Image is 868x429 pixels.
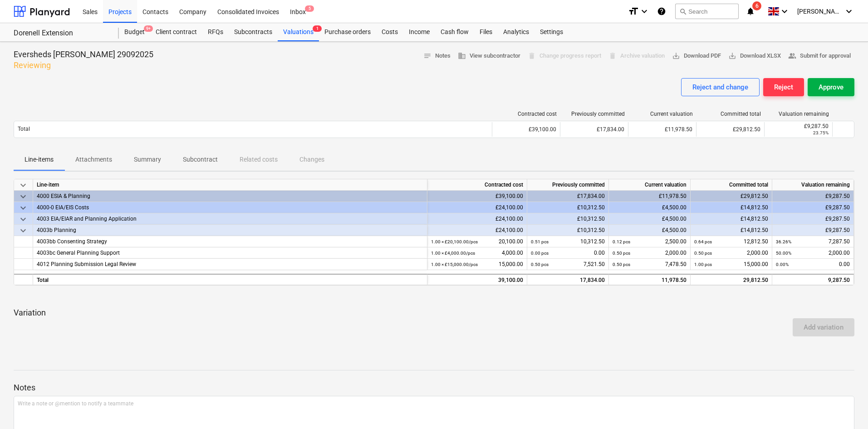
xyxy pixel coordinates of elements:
[435,23,474,41] a: Cash flow
[431,239,478,244] small: 1.00 × £20,100.00 / pcs
[779,6,790,17] i: keyboard_arrow_down
[531,259,605,270] div: 7,521.50
[376,23,403,41] div: Costs
[229,23,278,41] a: Subcontracts
[728,51,781,61] span: Download XLSX
[420,49,454,63] button: Notes
[613,251,630,256] small: 0.50 pcs
[564,111,625,117] div: Previously committed
[431,236,523,247] div: 20,100.00
[531,239,549,244] small: 0.51 pcs
[33,179,427,191] div: Line-item
[776,236,850,247] div: 7,287.50
[808,78,854,96] button: Approve
[613,236,687,247] div: 2,500.00
[75,155,112,164] p: Attachments
[119,23,150,41] a: Budget9+
[150,23,202,41] a: Client contract
[691,274,772,285] div: 29,812.50
[613,239,630,244] small: 0.12 pcs
[37,236,423,247] div: 4003bb Consenting Strategy
[37,247,423,259] div: 4003bc General Planning Support
[498,23,535,41] div: Analytics
[797,8,843,15] span: [PERSON_NAME]
[772,191,854,202] div: £9,287.50
[14,49,153,60] p: Eversheds [PERSON_NAME] 29092025
[278,23,319,41] div: Valuations
[691,225,772,236] div: £14,812.50
[527,179,609,191] div: Previously committed
[427,179,527,191] div: Contracted cost
[431,247,523,259] div: 4,000.00
[14,307,854,318] p: Variation
[305,5,314,12] span: 5
[823,385,868,429] iframe: Chat Widget
[33,274,427,285] div: Total
[774,81,793,93] div: Reject
[37,191,423,202] div: 4000 ESIA & Planning
[694,251,712,256] small: 0.50 pcs
[403,23,435,41] a: Income
[672,51,721,61] span: Download PDF
[134,155,161,164] p: Summary
[776,251,791,256] small: 50.00%
[278,23,319,41] a: Valuations1
[535,23,569,41] a: Settings
[613,247,687,259] div: 2,000.00
[728,52,736,60] span: save_alt
[691,191,772,202] div: £29,812.50
[700,111,761,117] div: Committed total
[37,202,423,213] div: 4000-0 EIA/EIS Costs
[609,179,691,191] div: Current valuation
[560,122,628,137] div: £17,834.00
[768,111,829,117] div: Valuation remaining
[679,8,687,15] span: search
[531,251,549,256] small: 0.00 pcs
[458,51,520,61] span: View subcontractor
[527,191,609,202] div: £17,834.00
[531,262,549,267] small: 0.50 pcs
[423,51,451,61] span: Notes
[427,202,527,213] div: £24,100.00
[609,225,691,236] div: £4,500.00
[474,23,498,41] a: Files
[692,81,748,93] div: Reject and change
[14,382,854,393] p: Notes
[843,6,854,17] i: keyboard_arrow_down
[776,275,850,286] div: 9,287.50
[37,259,423,270] div: 4012 Planning Submission Legal Review
[672,52,680,60] span: save_alt
[431,262,478,267] small: 1.00 × £15,000.00 / pcs
[202,23,229,41] a: RFQs
[18,125,30,133] p: Total
[694,239,712,244] small: 0.64 pcs
[668,49,725,63] button: Download PDF
[691,202,772,213] div: £14,812.50
[813,130,829,135] small: 23.75%
[776,259,850,270] div: 0.00
[454,49,524,63] button: View subcontractor
[776,262,789,267] small: 0.00%
[788,51,851,61] span: Submit for approval
[18,214,29,225] span: keyboard_arrow_down
[609,213,691,225] div: £4,500.00
[628,122,696,137] div: £11,978.50
[431,275,523,286] div: 39,100.00
[144,25,153,32] span: 9+
[691,213,772,225] div: £14,812.50
[694,262,712,267] small: 1.00 pcs
[628,6,639,17] i: format_size
[458,52,466,60] span: business
[725,49,785,63] button: Download XLSX
[681,78,760,96] button: Reject and change
[431,251,475,256] small: 1.00 × £4,000.00 / pcs
[427,225,527,236] div: £24,100.00
[18,191,29,202] span: keyboard_arrow_down
[609,202,691,213] div: £4,500.00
